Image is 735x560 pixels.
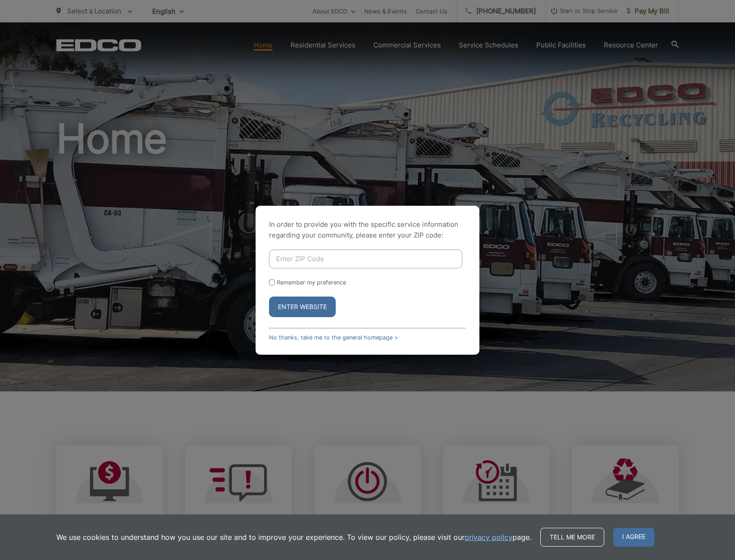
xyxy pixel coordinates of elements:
a: No thanks, take me to the general homepage > [269,334,398,341]
p: In order to provide you with the specific service information regarding your community, please en... [269,219,466,241]
p: We use cookies to understand how you use our site and to improve your experience. To view our pol... [56,532,531,543]
span: I agree [613,528,654,547]
a: Tell me more [540,528,604,547]
a: privacy policy [465,532,513,543]
label: Remember my preference [277,279,346,286]
button: Enter Website [269,297,336,317]
input: Enter ZIP Code [269,250,462,268]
